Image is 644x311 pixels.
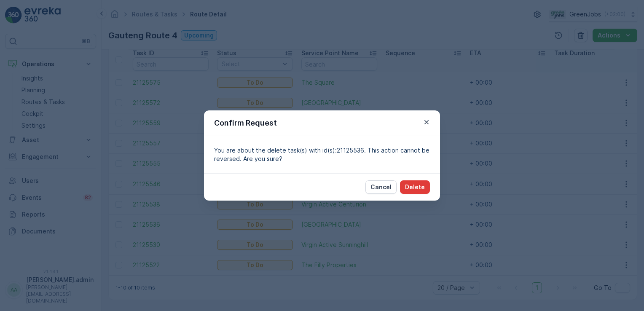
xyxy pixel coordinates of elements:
p: Confirm Request [214,117,277,129]
p: Delete [405,183,425,191]
p: Cancel [370,183,392,191]
p: You are about the delete task(s) with id(s):21125536. This action cannot be reversed. Are you sure? [214,146,430,163]
button: Delete [400,180,430,194]
button: Cancel [365,180,397,194]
